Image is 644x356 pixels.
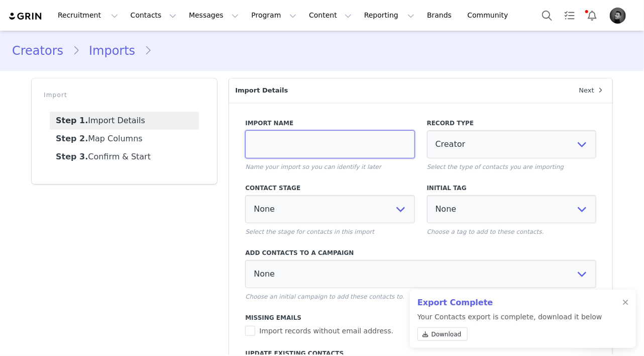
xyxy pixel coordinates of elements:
[56,134,88,143] strong: Step 2.
[427,227,596,236] p: Choose a tag to add to these contacts.
[50,112,199,130] a: Import Details
[417,297,602,309] h2: Export Complete
[610,8,626,24] img: 1998fe3d-db6b-48df-94db-97c3eafea673.jpg
[52,4,124,27] button: Recruitment
[417,327,468,341] a: Download
[56,152,88,161] strong: Step 3.
[12,42,72,60] a: Creators
[183,4,245,27] button: Messages
[245,227,414,236] p: Select the stage for contacts in this import
[245,313,596,322] label: Missing Emails
[432,330,462,339] span: Download
[417,312,602,345] p: Your Contacts export is complete, download it below
[581,4,603,27] button: Notifications
[50,130,199,148] a: Map Columns
[245,119,414,128] label: Import Name
[559,4,581,27] a: Tasks
[50,148,199,166] a: Confirm & Start
[229,78,573,103] p: Import Details
[245,184,414,193] label: Contact stage
[44,91,205,100] p: Import
[462,4,519,27] a: Community
[358,4,420,27] button: Reporting
[255,327,397,335] span: Import records without email address.
[245,292,596,301] p: Choose an initial campaign to add these contacts to.
[421,4,461,27] a: Brands
[427,119,596,128] label: Record Type
[56,116,88,125] strong: Step 1.
[427,184,596,193] label: Initial tag
[604,8,636,24] button: Profile
[245,162,414,171] p: Name your import so you can identify it later
[8,12,43,21] img: grin logo
[245,4,302,27] button: Program
[573,78,612,103] a: Next
[80,42,144,60] a: Imports
[303,4,358,27] button: Content
[125,4,182,27] button: Contacts
[427,162,596,171] p: Select the type of contacts you are importing
[245,248,596,257] label: Add contacts to a Campaign
[536,4,558,27] button: Search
